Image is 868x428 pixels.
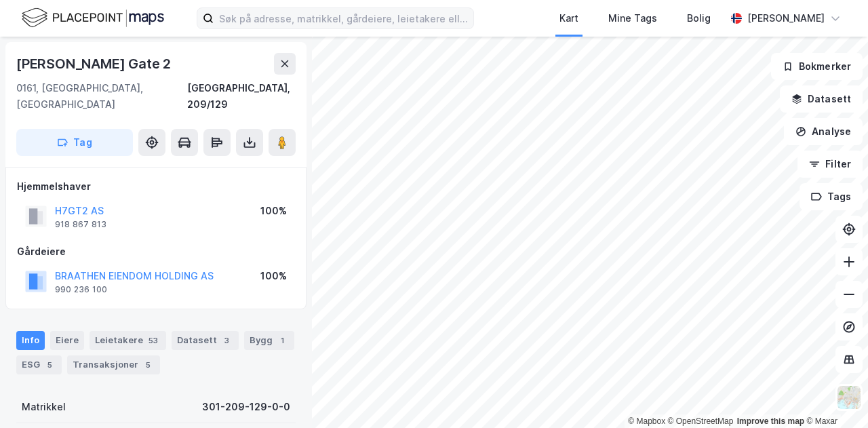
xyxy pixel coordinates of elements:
[16,80,187,113] div: 0161, [GEOGRAPHIC_DATA], [GEOGRAPHIC_DATA]
[784,118,863,145] button: Analyse
[628,416,665,426] a: Mapbox
[800,183,863,210] button: Tags
[16,129,133,156] button: Tag
[17,244,295,260] div: Gårdeiere
[90,331,166,350] div: Leietakere
[737,416,804,426] a: Improve this map
[800,363,868,428] iframe: Chat Widget
[202,399,290,415] div: 301-209-129-0-0
[17,178,295,195] div: Hjemmelshaver
[800,363,868,428] div: Kontrollprogram for chat
[55,219,106,230] div: 918 867 813
[22,399,66,415] div: Matrikkel
[771,53,863,80] button: Bokmerker
[187,80,296,113] div: [GEOGRAPHIC_DATA], 209/129
[608,10,657,26] div: Mine Tags
[172,331,239,350] div: Datasett
[780,85,863,113] button: Datasett
[55,284,107,295] div: 990 236 100
[141,358,155,372] div: 5
[797,151,863,178] button: Filter
[16,331,45,350] div: Info
[214,8,473,28] input: Søk på adresse, matrikkel, gårdeiere, leietakere eller personer
[16,355,62,374] div: ESG
[668,416,734,426] a: OpenStreetMap
[146,334,161,347] div: 53
[747,10,825,26] div: [PERSON_NAME]
[22,6,164,30] img: logo.f888ab2527a4732fd821a326f86c7f29.svg
[16,53,174,75] div: [PERSON_NAME] Gate 2
[67,355,160,374] div: Transaksjoner
[220,334,233,347] div: 3
[687,10,711,26] div: Bolig
[275,334,289,347] div: 1
[260,203,287,219] div: 100%
[244,331,294,350] div: Bygg
[43,358,56,372] div: 5
[50,331,84,350] div: Eiere
[260,268,287,284] div: 100%
[559,10,578,26] div: Kart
